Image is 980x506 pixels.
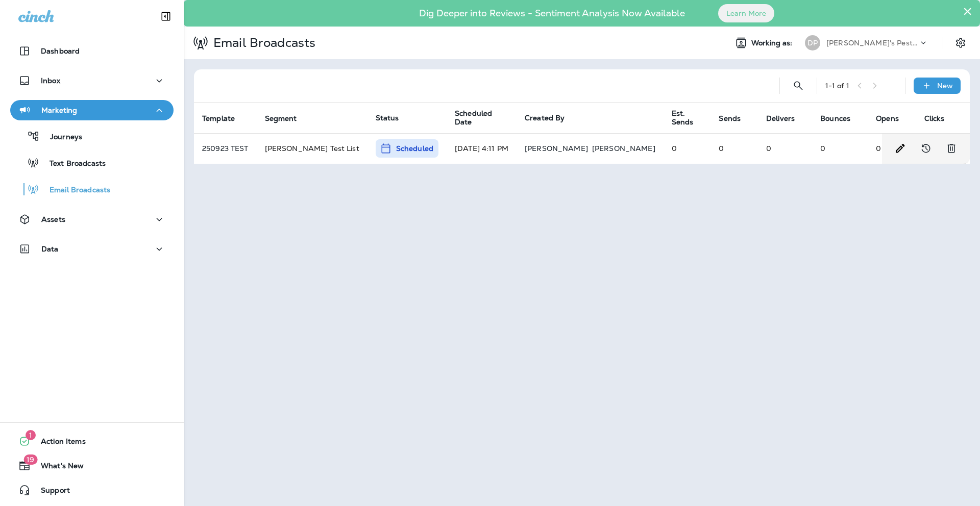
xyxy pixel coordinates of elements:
[376,113,399,122] span: Status
[924,114,944,123] span: Clicks
[718,4,774,22] button: Learn More
[39,186,110,195] p: Email Broadcasts
[10,70,174,91] button: Inbox
[31,437,86,449] span: Action Items
[766,114,808,123] span: Delivers
[592,144,655,153] p: [PERSON_NAME]
[937,82,953,90] p: New
[152,6,180,27] button: Collapse Sidebar
[525,113,565,122] span: Created By
[820,114,850,123] span: Bounces
[10,209,174,230] button: Assets
[766,114,795,123] span: Delivers
[31,486,70,498] span: Support
[41,215,65,223] p: Assets
[10,239,174,259] button: Data
[265,114,310,123] span: Segment
[825,82,849,90] div: 1 - 1 of 1
[23,454,37,465] span: 19
[41,106,77,114] p: Marketing
[39,159,106,169] p: Text Broadcasts
[719,114,754,123] span: Sends
[202,144,249,153] p: 250923 TEST
[26,430,36,440] span: 1
[525,144,588,153] p: [PERSON_NAME]
[455,109,512,127] span: Scheduled Date
[265,114,297,123] span: Segment
[10,41,174,61] button: Dashboard
[672,109,694,127] span: Est. Sends
[10,179,174,200] button: Email Broadcasts
[812,133,868,164] td: 0
[719,114,741,123] span: Sends
[672,109,707,127] span: Est. Sends
[455,109,499,127] span: Scheduled Date
[41,77,60,85] p: Inbox
[10,152,174,173] button: Text Broadcasts
[40,133,82,142] p: Journeys
[876,114,912,123] span: Opens
[710,133,758,164] td: 0
[876,114,899,123] span: Opens
[41,47,80,55] p: Dashboard
[265,144,359,153] span: Joyce Test List
[447,133,517,164] td: [DATE] 4:11 PM
[788,75,808,96] button: Search Email Broadcasts
[209,35,315,50] p: Email Broadcasts
[826,39,918,47] p: [PERSON_NAME]'s Pest Control
[751,39,795,47] span: Working as:
[820,114,864,123] span: Bounces
[41,245,59,253] p: Data
[202,114,235,123] span: Template
[10,480,174,500] button: Support
[941,138,962,159] button: Delete Broadcast
[396,143,433,154] p: Scheduled
[963,3,972,19] button: Close
[31,462,84,474] span: What's New
[10,431,174,451] button: 1Action Items
[876,144,881,153] span: 0
[389,12,715,15] p: Dig Deeper into Reviews - Sentiment Analysis Now Available
[805,35,820,50] div: DP
[951,34,970,52] button: Settings
[664,133,711,164] td: 0
[924,114,958,123] span: Clicks
[10,100,174,120] button: Marketing
[916,138,936,159] button: View Changelog
[890,138,911,159] button: Edit Broadcast
[10,125,174,147] button: Journeys
[202,114,248,123] span: Template
[10,456,174,476] button: 19What's New
[758,133,812,164] td: 0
